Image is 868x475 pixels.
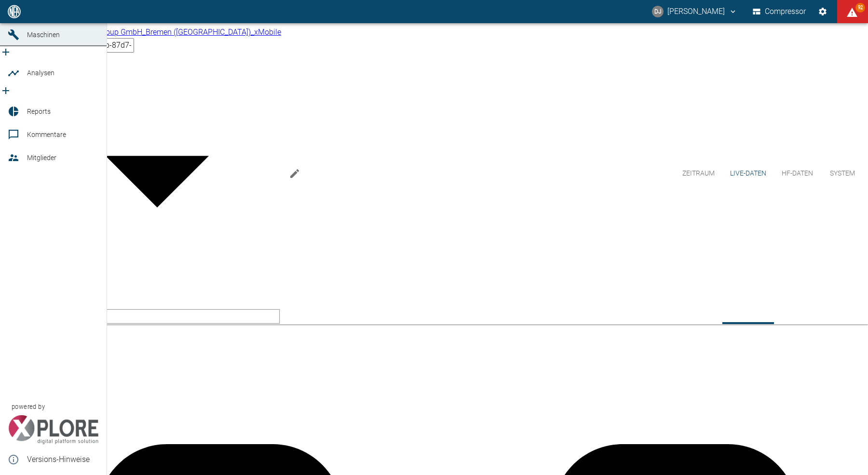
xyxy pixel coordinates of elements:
[12,402,45,411] span: powered by
[27,69,54,77] span: Analysen
[285,164,304,183] button: Machine bearbeiten
[8,415,99,444] img: Xplore Logo
[33,27,281,37] a: 18.0005_ArianeGroup GmbH_Bremen ([GEOGRAPHIC_DATA])_xMobile
[27,454,99,465] span: Versions-Hinweise
[651,3,739,20] button: david.jasper@nea-x.de
[814,3,831,20] button: Einstellungen
[855,3,865,13] span: 92
[774,23,821,324] button: HF-Daten
[45,27,281,37] span: 18.0005_ArianeGroup GmbH_Bremen ([GEOGRAPHIC_DATA])_xMobile
[27,154,56,162] span: Mitglieder
[751,3,808,20] button: Compressor
[27,108,51,115] span: Reports
[7,5,22,18] img: logo
[27,31,60,39] span: Maschinen
[722,23,774,324] button: Live-Daten
[27,131,66,138] span: Kommentare
[821,23,864,324] button: System
[675,23,722,324] button: Zeitraum
[652,6,664,17] div: DJ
